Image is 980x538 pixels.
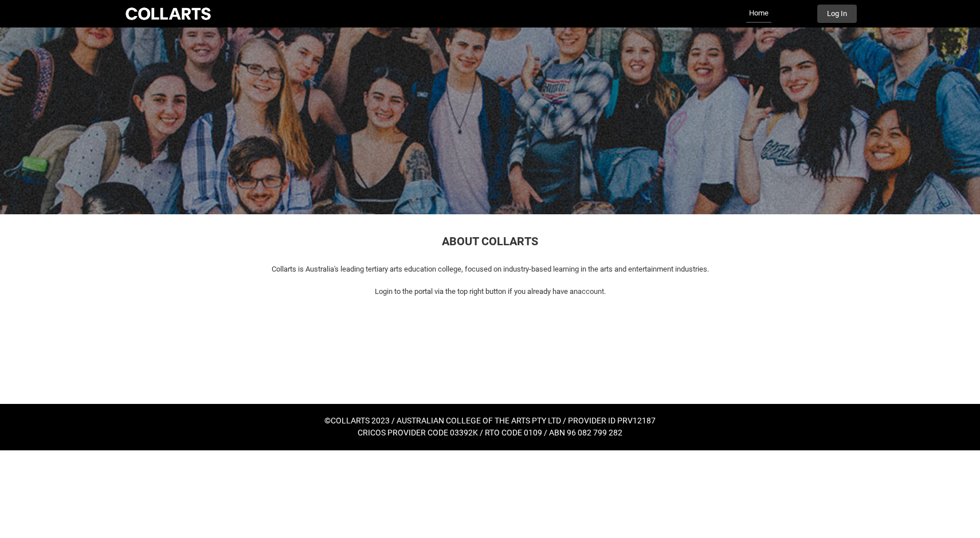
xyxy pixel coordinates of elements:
[817,5,857,23] button: Log In
[442,234,538,248] span: ABOUT COLLARTS
[130,286,850,297] p: Login to the portal via the top right button if you already have an
[746,5,771,23] a: Home
[578,287,606,296] span: account.
[130,264,850,275] p: Collarts is Australia's leading tertiary arts education college, focused on industry-based learni...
